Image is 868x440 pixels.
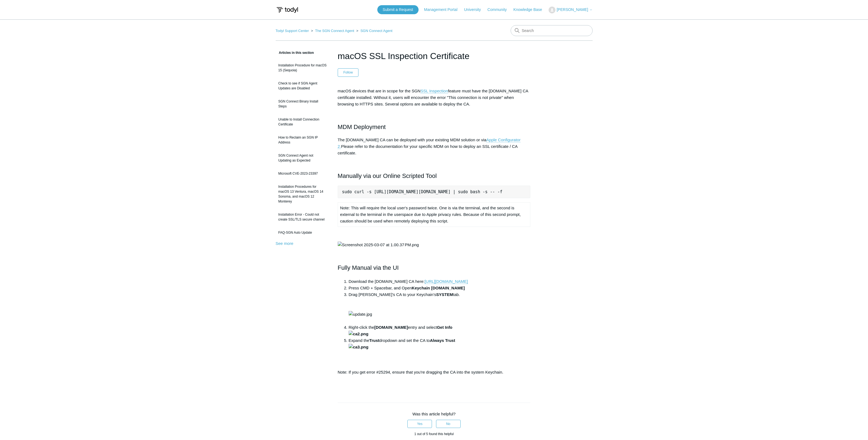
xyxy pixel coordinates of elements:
button: Follow Article [338,68,359,77]
a: See more [276,241,293,246]
a: [URL][DOMAIN_NAME] [425,279,468,284]
a: Submit a Request [377,5,419,14]
button: This article was not helpful [436,420,461,428]
strong: [DOMAIN_NAME] [374,325,408,330]
li: SGN Connect Agent [355,29,392,33]
a: University [464,7,486,13]
button: This article was helpful [407,420,432,428]
a: SGN Connect Binary Install Steps [276,96,329,112]
button: [PERSON_NAME] [549,7,592,13]
strong: Trust [369,338,379,343]
a: SSL Inspection [420,89,448,93]
a: Unable to Install Connection Certificate [276,114,329,130]
p: macOS devices that are in scope for the SGN feature must have the [DOMAIN_NAME] CA certificate in... [338,88,531,107]
strong: Always Trust [349,338,455,349]
a: Installation Procedure for macOS 15 (Sequoia) [276,60,329,75]
a: The SGN Connect Agent [315,29,354,33]
a: FAQ-SGN Auto Update [276,227,329,238]
a: How to Reclaim an SGN IP Address [276,132,329,148]
a: Check to see if SGN Agent Updates are Disabled [276,78,329,93]
a: Installation Procedures for macOS 13 Ventura, macOS 14 Sonoma, and macOS 12 Monterey [276,181,329,207]
span: 1 out of 5 found this helpful [414,432,454,436]
h2: Manually via our Online Scripted Tool [338,171,531,181]
li: Todyl Support Center [276,29,310,33]
a: SGN Connect Agent [360,29,392,33]
li: The SGN Connect Agent [310,29,355,33]
a: Management Portal [424,7,463,13]
span: Was this article helpful? [413,412,456,416]
p: The [DOMAIN_NAME] CA can be deployed with your existing MDM solution or via Please refer to the d... [338,137,531,156]
a: Microsoft CVE-2023-23397 [276,168,329,179]
img: ca2.png [349,331,369,337]
img: ca3.png [349,344,369,350]
a: Apple Configurator 2. [338,137,520,149]
h2: MDM Deployment [338,122,531,132]
a: Community [487,7,512,13]
a: Knowledge Base [513,7,548,13]
p: Note: If you get error #25294, ensure that you're dragging the CA into the system Keychain. [338,369,531,376]
li: Drag [PERSON_NAME]'s CA to your Keychain's tab. [349,291,531,324]
img: Screenshot 2025-03-07 at 1.00.37 PM.png [338,242,419,248]
strong: SYSTEM [436,292,453,297]
pre: sudo curl -s [URL][DOMAIN_NAME][DOMAIN_NAME] | sudo bash -s -- -f [338,186,531,198]
li: Download the [DOMAIN_NAME] CA here: [349,278,531,285]
a: Todyl Support Center [276,29,309,33]
li: Press CMD + Spacebar, and Open [349,285,531,291]
h1: macOS SSL Inspection Certificate [338,49,531,63]
li: Right-click the entry and select [349,324,531,337]
li: Expand the dropdown and set the CA to [349,337,531,363]
a: Installation Error - Could not create SSL/TLS secure channel [276,209,329,225]
img: update.jpg [349,311,372,318]
a: SGN Connect Agent not Updating as Expected [276,150,329,166]
img: Todyl Support Center Help Center home page [276,5,299,15]
h2: Fully Manual via the UI [338,263,531,272]
strong: Get Info [349,325,452,336]
span: Articles in this section [276,51,314,55]
td: Note: This will require the local user's password twice. One is via the terminal, and the second ... [338,203,530,227]
span: [PERSON_NAME] [557,7,588,12]
strong: Keychain [DOMAIN_NAME] [412,286,465,290]
input: Search [511,25,593,36]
